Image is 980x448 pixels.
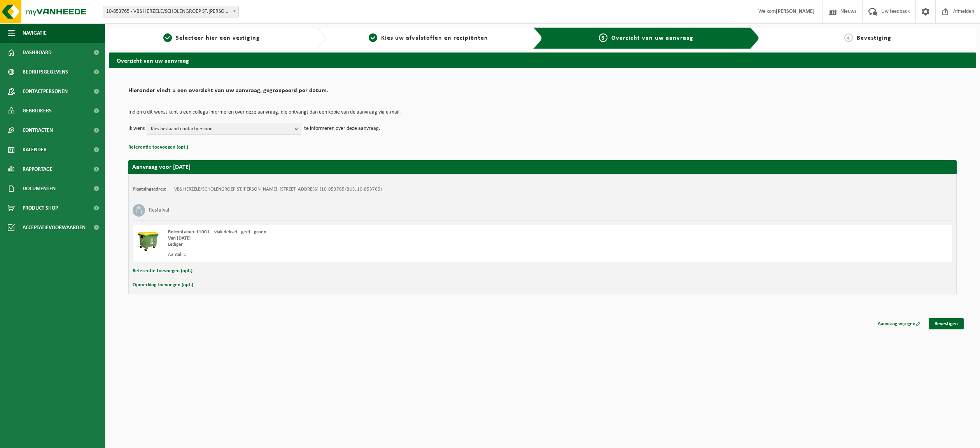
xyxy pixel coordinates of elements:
img: WB-1100-HPE-GN-50.png [137,229,160,252]
span: 2 [369,33,377,42]
p: Indien u dit wenst kunt u een collega informeren over deze aanvraag, die ontvangt dan een kopie v... [128,110,957,115]
strong: Van [DATE] [168,236,191,241]
span: Gebruikers [23,101,52,121]
span: Selecteer hier een vestiging [176,35,260,41]
span: 1 [163,33,172,42]
button: Kies bestaand contactpersoon [147,123,302,135]
div: Aantal: 1 [168,252,574,258]
div: Ledigen [168,241,574,248]
p: te informeren over deze aanvraag. [304,123,380,135]
button: Opmerking toevoegen (opt.) [133,280,193,290]
strong: Aanvraag voor [DATE] [132,164,191,170]
strong: Plaatsingsadres: [133,187,166,192]
span: Contactpersonen [23,82,68,101]
span: Acceptatievoorwaarden [23,218,86,237]
span: Overzicht van uw aanvraag [611,35,693,41]
span: Navigatie [23,23,47,43]
strong: [PERSON_NAME] [776,9,815,14]
span: Product Shop [23,198,58,218]
span: Bedrijfsgegevens [23,62,68,82]
a: 2Kies uw afvalstoffen en recipiënten [330,33,527,43]
button: Referentie toevoegen (opt.) [128,142,188,152]
span: 4 [844,33,853,42]
button: Referentie toevoegen (opt.) [133,266,192,276]
span: 10-853765 - VBS HERZELE/SCHOLENGROEP ST.FRANCISCUS - HERZELE [103,6,238,17]
span: Rapportage [23,159,52,179]
h2: Hieronder vindt u een overzicht van uw aanvraag, gegroepeerd per datum. [128,87,957,98]
span: Kalender [23,140,47,159]
h2: Overzicht van uw aanvraag [109,52,976,68]
span: Dashboard [23,43,52,62]
span: 3 [599,33,607,42]
h3: Restafval [149,204,169,217]
span: Documenten [23,179,56,198]
span: Contracten [23,121,53,140]
span: Kies uw afvalstoffen en recipiënten [381,35,488,41]
span: Rolcontainer 1100 L - vlak deksel - geel - groen [168,229,266,234]
td: VBS HERZELE/SCHOLENGROEP ST.[PERSON_NAME], [STREET_ADDRESS] (10-853765/BUS, 10-853765) [174,186,382,192]
span: Bevestiging [857,35,891,41]
span: 10-853765 - VBS HERZELE/SCHOLENGROEP ST.FRANCISCUS - HERZELE [103,6,239,17]
p: Ik wens [128,123,145,135]
a: Bevestigen [929,318,964,329]
a: Aanvraag wijzigen [872,318,926,329]
a: 1Selecteer hier een vestiging [113,33,310,43]
span: Kies bestaand contactpersoon [151,123,292,135]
